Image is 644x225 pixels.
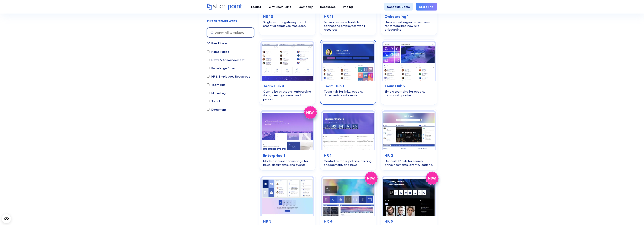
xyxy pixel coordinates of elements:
[385,20,433,31] div: One central, organized resource for streamlined new hire onboarding.
[207,84,209,86] input: Team Hub
[207,51,209,53] input: Home Pages
[416,3,437,11] a: Start Trial
[263,20,312,28] div: Single, central gateway for all essential employee resources.
[383,177,435,216] img: HR 5 – Human Resource Template: Modern hub for people, policies, events, and tools.
[343,5,353,9] div: Pricing
[316,3,339,11] a: Resources
[207,58,245,62] label: News & Announcement
[269,5,291,9] div: Why ShortPoint
[263,153,312,158] h3: Enterprise 1
[207,92,209,94] input: Marketing
[246,3,265,11] a: Product
[295,3,316,11] a: Company
[207,74,250,79] label: HR & Employees Resources
[211,41,227,46] div: Use Case
[207,75,209,78] input: HR & Employees Resources
[262,112,313,150] img: Enterprise 1 – SharePoint Homepage Design: Modern intranet homepage for news, documents, and events.
[322,177,374,216] img: HR 4 – SharePoint HR Intranet Template: Streamline news, policies, training, events, and workflow...
[385,83,433,89] h3: Team Hub 2
[259,40,316,105] a: Team Hub 3 – SharePoint Team Site Template: Centralize birthdays, onboarding docs, meetings, news...
[381,40,437,105] a: Team Hub 2 – SharePoint Template Team Site: Simple team site for people, tools, and updates.Team ...
[384,3,413,11] a: Schedule Demo
[262,42,313,81] img: Team Hub 3 – SharePoint Team Site Template: Centralize birthdays, onboarding docs, meetings, news...
[263,83,312,89] h3: Team Hub 3
[207,20,237,23] div: FILTER TEMPLATES
[299,5,313,9] div: Company
[322,42,374,81] img: Team Hub 1 – SharePoint Online Modern Team Site Template: Team hub for links, people, documents, ...
[324,83,372,89] h3: Team Hub 1
[250,5,261,9] div: Product
[207,49,229,54] label: Home Pages
[324,20,372,31] div: A dynamic, searchable hub connecting employees with HR resources.
[263,90,312,101] div: Centralize birthdays, onboarding docs, meetings, news, and people.
[385,153,433,158] h3: HR 2
[320,109,376,170] a: HR 1 – Human Resources Template: Centralize tools, policies, training, engagement, and news.HR 1C...
[263,159,312,167] div: Modern intranet homepage for news, documents, and events.
[381,109,437,170] a: HR 2 - HR Intranet Portal: Central HR hub for search, announcements, events, learning.HR 2Central...
[207,108,209,111] input: Document
[207,66,235,70] label: Knowledge Base
[207,100,209,103] input: Social
[324,153,372,158] h3: HR 1
[320,5,335,9] div: Resources
[385,218,433,224] h3: HR 5
[383,112,435,150] img: HR 2 - HR Intranet Portal: Central HR hub for search, announcements, events, learning.
[207,99,220,103] label: Social
[265,3,295,11] a: Why ShortPoint
[207,91,226,95] label: Marketing
[625,207,644,225] iframe: Chat Widget
[2,214,11,223] button: Open CMP widget
[385,90,433,97] div: Simple team site for people, tools, and updates.
[207,27,254,38] input: search all templates
[207,4,242,10] a: Home
[263,218,312,224] h3: HR 3
[207,107,226,112] label: Document
[339,3,357,11] a: Pricing
[324,218,372,224] h3: HR 4
[385,14,433,19] h3: Onboarding 1
[320,40,376,105] a: Team Hub 1 – SharePoint Online Modern Team Site Template: Team hub for links, people, documents, ...
[322,112,374,150] img: HR 1 – Human Resources Template: Centralize tools, policies, training, engagement, and news.
[324,14,372,19] h3: HR 11
[207,67,209,69] input: Knowledge Base
[385,159,433,167] div: Central HR hub for search, announcements, events, learning.
[259,109,316,170] a: Enterprise 1 – SharePoint Homepage Design: Modern intranet homepage for news, documents, and even...
[207,82,226,87] label: Team Hub
[263,14,312,19] h3: HR 10
[324,90,372,97] div: Team hub for links, people, documents, and events.
[383,42,435,81] img: Team Hub 2 – SharePoint Template Team Site: Simple team site for people, tools, and updates.
[262,177,313,216] img: HR 3 – HR Intranet Template: All‑in‑one space for news, events, and documents.
[207,59,209,61] input: News & Announcement
[324,159,372,167] div: Centralize tools, policies, training, engagement, and news.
